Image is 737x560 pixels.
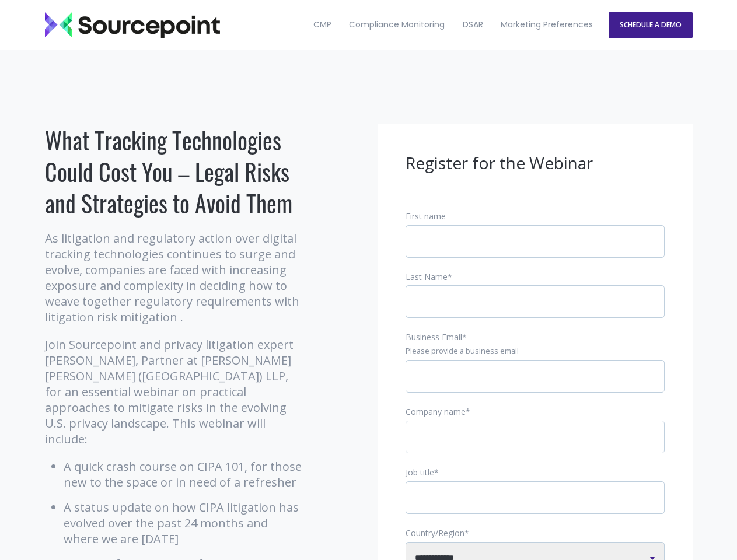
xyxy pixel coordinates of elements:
[45,337,305,447] p: Join Sourcepoint and privacy litigation expert [PERSON_NAME], Partner at [PERSON_NAME] [PERSON_NA...
[406,331,462,342] span: Business Email
[406,527,464,538] span: Country/Region
[406,467,434,478] span: Job title
[609,12,693,38] a: SCHEDULE A DEMO
[64,499,305,547] li: A status update on how CIPA litigation has evolved over the past 24 months and where we are [DATE]
[406,211,446,222] span: First name
[45,230,305,325] p: As litigation and regulatory action over digital tracking technologies continues to surge and evo...
[45,124,305,219] h1: What Tracking Technologies Could Cost You – Legal Risks and Strategies to Avoid Them
[64,459,305,490] li: A quick crash course on CIPA 101, for those new to the space or in need of a refresher
[406,271,448,282] span: Last Name
[45,12,220,38] img: Sourcepoint_logo_black_transparent (2)-2
[406,406,466,417] span: Company name
[406,346,665,356] legend: Please provide a business email
[406,152,665,174] h3: Register for the Webinar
